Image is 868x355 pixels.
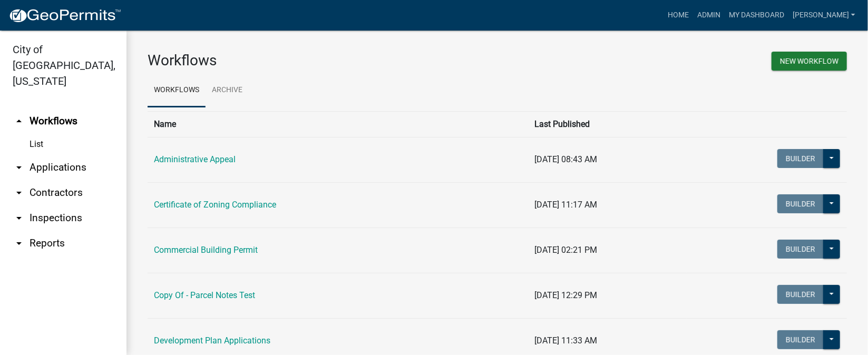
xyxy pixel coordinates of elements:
[788,5,860,25] a: [PERSON_NAME]
[534,290,597,300] span: [DATE] 12:29 PM
[154,245,258,255] a: Commercial Building Permit
[13,212,25,224] i: arrow_drop_down
[154,336,270,346] a: Development Plan Applications
[725,5,788,25] a: My Dashboard
[13,237,25,250] i: arrow_drop_down
[534,245,597,255] span: [DATE] 02:21 PM
[206,74,249,107] a: Archive
[534,200,597,210] span: [DATE] 11:17 AM
[154,154,236,164] a: Administrative Appeal
[664,5,693,25] a: Home
[154,290,255,300] a: Copy Of - Parcel Notes Test
[777,330,824,349] button: Builder
[534,154,597,164] span: [DATE] 08:43 AM
[13,115,25,127] i: arrow_drop_up
[777,194,824,213] button: Builder
[772,52,847,71] button: New Workflow
[13,186,25,199] i: arrow_drop_down
[148,52,490,70] h3: Workflows
[154,200,276,210] a: Certificate of Zoning Compliance
[777,285,824,304] button: Builder
[13,161,25,174] i: arrow_drop_down
[777,240,824,259] button: Builder
[148,74,206,107] a: Workflows
[693,5,725,25] a: Admin
[528,111,686,137] th: Last Published
[148,111,528,137] th: Name
[534,336,597,346] span: [DATE] 11:33 AM
[777,149,824,168] button: Builder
